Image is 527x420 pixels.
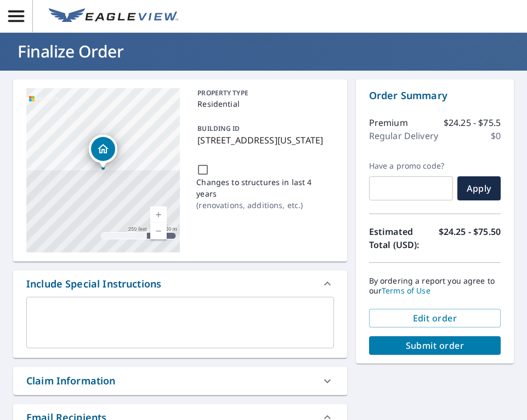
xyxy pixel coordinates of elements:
[457,176,501,200] button: Apply
[197,88,329,98] p: PROPERTY TYPE
[26,277,161,291] div: Include Special Instructions
[369,336,501,355] button: Submit order
[369,88,501,103] p: Order Summary
[196,199,330,211] p: ( renovations, additions, etc. )
[13,40,514,62] h1: Finalize Order
[369,225,435,251] p: Estimated Total (USD):
[369,309,501,327] button: Edit order
[378,340,492,352] span: Submit order
[13,367,347,395] div: Claim Information
[150,206,167,223] a: Current Level 17, Zoom In
[13,271,347,297] div: Include Special Instructions
[197,134,329,147] p: [STREET_ADDRESS][US_STATE]
[382,285,430,296] a: Terms of Use
[491,129,501,142] p: $0
[49,8,178,25] img: EV Logo
[42,2,185,31] a: EV Logo
[369,161,453,171] label: Have a promo code?
[466,182,492,194] span: Apply
[89,135,117,169] div: Dropped pin, building 1, Residential property, 1120 Cenotaph Way Colorado Springs, CO 80904
[197,98,329,110] p: Residential
[369,129,438,142] p: Regular Delivery
[26,373,116,388] div: Claim Information
[378,312,492,324] span: Edit order
[150,223,167,239] a: Current Level 17, Zoom Out
[444,116,501,129] p: $24.25 - $75.5
[439,225,501,251] p: $24.25 - $75.50
[369,276,501,296] p: By ordering a report you agree to our
[196,176,330,199] p: Changes to structures in last 4 years
[197,124,240,133] p: BUILDING ID
[369,116,408,129] p: Premium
